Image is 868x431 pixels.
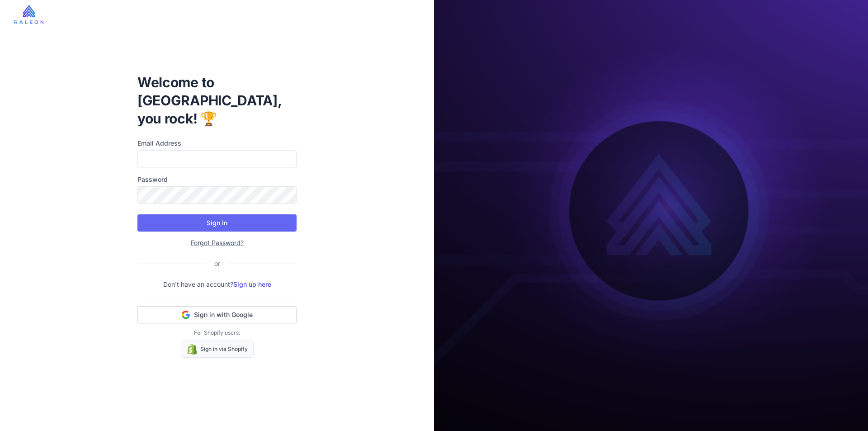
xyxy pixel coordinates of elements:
[194,310,253,319] span: Sign in with Google
[137,306,297,323] button: Sign in with Google
[191,239,244,246] a: Forgot Password?
[137,175,297,185] label: Password
[137,214,297,232] button: Sign In
[137,329,297,337] p: For Shopify users:
[233,280,271,288] a: Sign up here
[207,259,227,269] div: or
[137,279,297,289] p: Don't have an account?
[137,73,297,128] h1: Welcome to [GEOGRAPHIC_DATA], you rock! 🏆
[181,341,254,358] a: Sign in via Shopify
[14,5,43,24] img: raleon-logo-whitebg.9aac0268.jpg
[137,138,297,148] label: Email Address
